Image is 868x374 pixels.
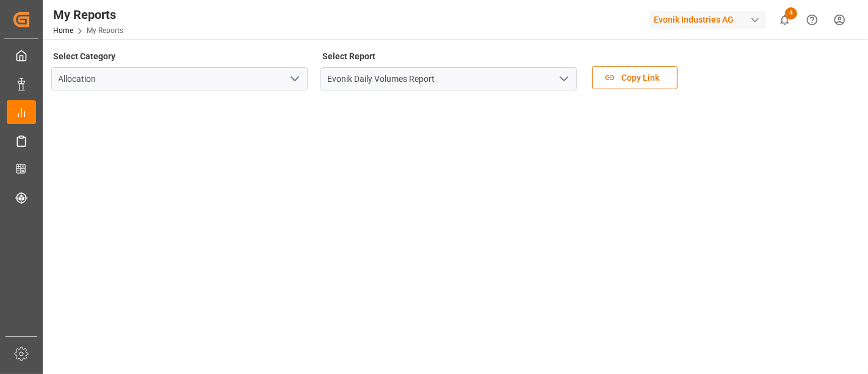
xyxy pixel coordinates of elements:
button: Evonik Industries AG [649,8,771,31]
button: Help Center [798,6,826,34]
span: 4 [785,7,797,20]
label: Select Report [320,48,378,65]
span: Copy Link [615,71,665,84]
input: Type to search/select [51,67,308,90]
button: open menu [554,70,573,89]
label: Select Category [51,48,118,65]
input: Type to search/select [320,67,577,90]
div: My Reports [53,5,123,24]
button: Copy Link [592,66,678,89]
a: Home [53,26,73,35]
div: Evonik Industries AG [649,11,766,29]
button: show 4 new notifications [771,6,798,34]
button: open menu [285,70,303,89]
